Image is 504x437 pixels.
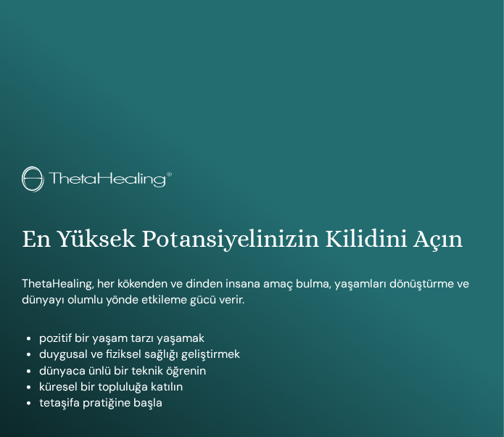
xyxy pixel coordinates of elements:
[22,224,482,254] h1: En Yüksek Potansiyelinizin Kilidini Açın
[39,379,482,395] li: küresel bir topluluğa katılın
[39,346,482,362] li: duygusal ve fiziksel sağlığı geliştirmek
[22,276,482,309] p: ThetaHealing, her kökenden ve dinden insana amaç bulma, yaşamları dönüştürme ve dünyayı olumlu yö...
[39,395,482,411] li: tetaşifa pratiğine başla
[39,363,482,379] li: dünyaca ünlü bir teknik öğrenin
[39,330,482,346] li: pozitif bir yaşam tarzı yaşamak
